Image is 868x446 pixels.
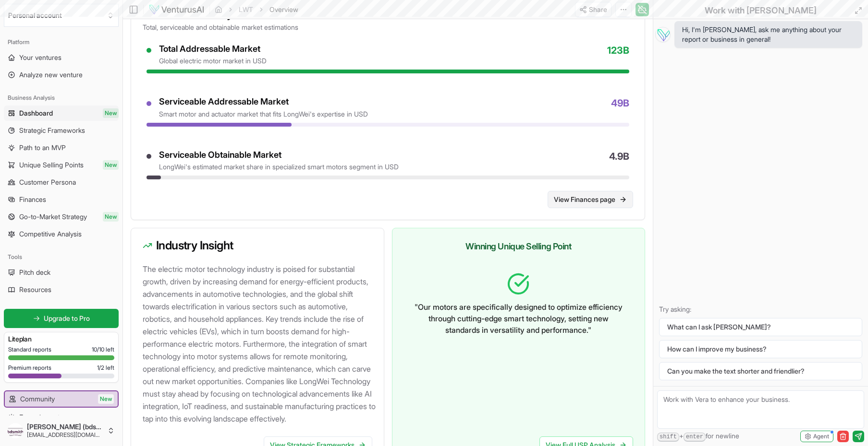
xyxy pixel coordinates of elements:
span: Strategic Frameworks [19,126,85,135]
span: 123B [607,44,629,66]
p: Try asking: [659,305,862,314]
div: global electric motor market in USD [159,56,267,66]
span: Agent [813,433,829,440]
span: Example ventures [19,412,73,422]
span: + for newline [657,431,739,442]
p: The electric motor technology industry is poised for substantial growth, driven by increasing dem... [143,263,376,425]
div: Serviceable Addressable Market [159,96,368,107]
span: Analyze new venture [19,70,83,80]
span: Competitive Analysis [19,229,82,239]
span: Standard reports [8,346,51,353]
a: Resources [4,282,119,297]
span: Upgrade to Pro [44,314,90,323]
span: Pitch deck [19,268,50,277]
a: Path to an MVP [4,140,119,155]
p: " Our motors are specifically designed to optimize efficiency through cutting-edge smart technolo... [412,301,626,336]
span: Hi, I'm [PERSON_NAME], ask me anything about your report or business in general! [682,25,855,44]
span: Customer Persona [19,177,76,187]
a: Example ventures [4,410,119,425]
div: Business Analysis [4,90,119,106]
div: Serviceable Obtainable Market [159,150,399,161]
img: ACg8ocJ679U6veoIuUakVJsInCsKl8IJDmQ88ghNX-4FO5rk6EM=s96-c [8,423,23,438]
span: 49B [611,96,629,119]
span: [EMAIL_ADDRESS][DOMAIN_NAME] [27,431,103,439]
div: Tools [4,249,119,265]
img: Vera [655,27,671,42]
button: [PERSON_NAME] (bdsmith Partners)[EMAIL_ADDRESS][DOMAIN_NAME] [4,419,119,442]
h3: Winning Unique Selling Point [404,240,634,253]
p: Total, serviceable and obtainable market estimations [143,23,633,32]
a: Your ventures [4,50,119,65]
a: CommunityNew [5,391,118,407]
a: Upgrade to Pro [4,309,119,328]
button: What can I ask [PERSON_NAME]? [659,318,862,336]
h3: Lite plan [8,334,114,344]
h3: Market Size Analysis [143,8,633,20]
span: 1 / 2 left [97,364,114,372]
span: New [103,212,119,222]
span: Dashboard [19,108,53,118]
a: Customer Persona [4,175,119,190]
h3: Industry Insight [143,240,372,251]
span: New [98,394,114,404]
a: View Finances page [548,191,633,208]
div: smart motor and actuator market that fits LongWei's expertise in USD [159,109,368,119]
a: Analyze new venture [4,67,119,82]
a: Strategic Frameworks [4,123,119,138]
span: Go-to-Market Strategy [19,212,87,222]
span: Premium reports [8,364,51,372]
div: Platform [4,35,119,50]
a: Unique Selling PointsNew [4,157,119,173]
span: Path to an MVP [19,143,66,153]
a: Pitch deck [4,265,119,280]
kbd: enter [684,433,706,442]
span: [PERSON_NAME] (bdsmith Partners) [27,423,103,431]
button: Can you make the text shorter and friendlier? [659,362,862,380]
span: New [103,160,119,170]
a: Go-to-Market StrategyNew [4,209,119,224]
span: Resources [19,285,51,294]
button: How can I improve my business? [659,340,862,358]
div: Total Addressable Market [159,44,267,55]
span: Community [20,394,55,404]
div: LongWei's estimated market share in specialized smart motors segment in USD [159,162,399,172]
span: 10 / 10 left [92,346,114,353]
span: Finances [19,195,46,204]
span: New [103,108,119,118]
span: Unique Selling Points [19,160,84,170]
a: DashboardNew [4,106,119,121]
button: Agent [800,431,833,442]
span: Your ventures [19,53,61,62]
span: 4.9B [609,150,629,172]
kbd: shift [657,433,679,442]
a: Finances [4,192,119,207]
a: Competitive Analysis [4,226,119,242]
